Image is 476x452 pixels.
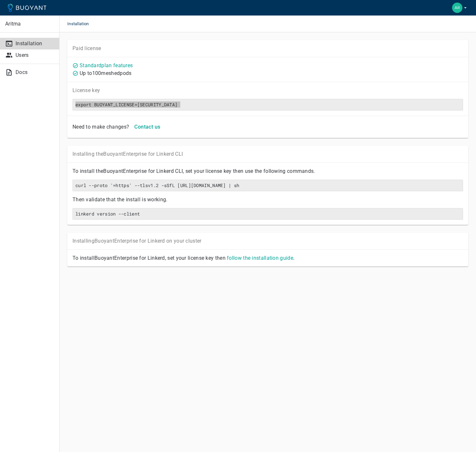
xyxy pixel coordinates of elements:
h6: export BUOYANT_LICENSE=[SECURITY_DATA] [75,102,460,108]
p: Up to 100 meshed pods [80,70,131,77]
p: Then validate that the install is working. [72,196,463,203]
p: Installing the Buoyant Enterprise for Linkerd CLI [72,151,463,157]
a: Contact us [132,123,163,130]
p: To install Buoyant Enterprise for Linkerd, set your license key then . [72,255,463,261]
h4: Contact us [134,124,160,130]
a: Standardplan features [80,62,133,68]
img: Arve Solli [452,3,462,13]
h6: curl --proto '=https' --tlsv1.2 -sSfL [URL][DOMAIN_NAME] | sh [75,183,460,188]
p: Installing Buoyant Enterprise for Linkerd on your cluster [72,238,463,244]
h6: linkerd version --client [75,211,460,217]
p: Installation [16,40,54,47]
p: To install the Buoyant Enterprise for Linkerd CLI, set your license key then use the following co... [72,168,463,174]
a: follow the installation guide [227,255,293,261]
p: Paid license [72,45,463,52]
p: Docs [16,69,54,76]
p: License key [72,87,463,94]
div: Need to make changes? [70,121,129,130]
button: Contact us [132,121,163,133]
span: Installation [67,16,97,32]
p: Aritma [5,21,54,27]
p: Users [16,52,54,58]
